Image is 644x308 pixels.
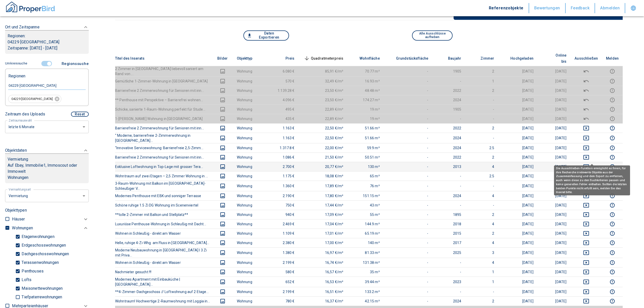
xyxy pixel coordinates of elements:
td: [DATE] [498,219,538,229]
td: Wohnung [233,152,266,162]
td: [DATE] [538,114,570,123]
button: report this listing [606,260,619,266]
td: [DATE] [498,66,538,76]
td: 435 € [266,114,299,123]
th: 2 Zimmer in [GEOGRAPHIC_DATA] liebevoll saniert am Rand von ... [115,66,212,76]
td: 2 [465,123,498,133]
td: 151.15 m² [347,191,384,200]
td: 2.700 € [266,162,299,171]
td: 2 [465,229,498,238]
button: images [217,78,229,84]
th: Modernes Penthouse mit EBK und sonniger Terrasse [115,191,212,200]
td: 70.77 m² [347,66,384,76]
td: [DATE] [498,114,538,123]
p: Häuser [12,216,25,222]
th: 3-Raum-Wohnung mit Balkon im [GEOGRAPHIC_DATA]-Schleußiger V... [115,181,212,191]
td: 2.5 [465,171,498,181]
button: report this listing [606,125,619,131]
button: deselect this listing [575,193,598,199]
td: [DATE] [498,210,538,219]
td: Wohnung [233,162,266,171]
td: Wohnung [233,86,266,95]
button: deselect this listing [575,97,598,103]
button: Reset [71,112,89,117]
p: Regionen [8,72,25,78]
td: - [384,210,433,219]
td: - [384,152,433,162]
td: [DATE] [538,191,570,200]
td: Wohnung [233,95,266,105]
button: deselect this listing [575,88,598,94]
td: 2015 [432,229,465,238]
td: 570 € [266,76,299,86]
th: Schöne ruhige 1.5 Zi DG Wohnung im Scenenviertel [115,200,212,210]
td: - [384,86,433,95]
th: Exklusive Loftwohnung in Top-Lage mit grosser Tera... [115,162,212,171]
td: 2 [465,210,498,219]
td: 2 [465,66,498,76]
p: Wohnungen [8,175,86,181]
div: ObjektdatenVermietungAuf Ebay, Immobilie1, Immoscout oder ImmoweltWohnungen [5,142,89,188]
td: 51.66 m² [347,133,384,143]
td: [DATE] [498,105,538,114]
button: report this listing [606,269,619,275]
th: Wohnen in Schleußig - direkt am Wasser [115,229,212,238]
td: [DATE] [498,162,538,171]
button: images [217,260,229,266]
td: - [384,133,433,143]
button: Umkreissuche [5,59,29,68]
td: 2 [465,86,498,95]
p: Zeitspanne: [DATE] - [DATE] [8,45,86,51]
button: images [217,221,229,227]
td: [DATE] [498,76,538,86]
button: Alle Ausschlüsse aufheben [412,30,453,41]
button: images [217,230,229,236]
button: report this listing [606,88,619,94]
button: ProperBird Logo and Home Button [5,1,56,15]
td: 2.469 € [266,219,299,229]
td: - [384,191,433,200]
td: 1.163 € [266,123,299,133]
td: 2022 [432,86,465,95]
button: Daten Exportieren [243,30,289,41]
td: - [465,95,498,105]
td: 2013 [432,162,465,171]
span: Objekttyp [237,55,260,61]
button: images [217,193,229,199]
td: 22,50 €/m² [299,133,348,143]
button: images [217,88,229,94]
button: deselect this listing [575,78,598,84]
p: Regionen : [8,33,86,39]
td: 1.360 € [266,181,299,191]
td: 43 m² [347,200,384,210]
p: Etagenwohnungen [20,235,54,239]
button: Feedback [566,3,595,13]
td: 2022 [432,123,465,133]
button: images [217,68,229,74]
td: 2018 [432,219,465,229]
td: - [384,123,433,133]
td: Wohnung [233,210,266,219]
td: Wohnung [233,181,266,191]
button: deselect this listing [575,250,598,256]
button: report this listing [606,193,619,199]
button: images [217,250,229,256]
button: images [217,164,229,170]
button: images [217,212,229,218]
span: 04229 [GEOGRAPHIC_DATA] [8,97,56,101]
td: 1.175 € [266,171,299,181]
td: - [465,133,498,143]
div: Die Ausschließen-Funktion ermöglicht es Ihnen, für ihre Recherche irrelevante Objekte aus der Zus... [554,165,630,195]
td: [DATE] [538,171,570,181]
td: 495 € [266,105,299,114]
span: Zimmer [472,55,494,61]
p: Objektdaten [5,147,27,153]
span: Preis [277,55,295,61]
td: 17,80 €/m² [299,191,348,200]
button: report this listing [606,97,619,103]
th: Melden [602,51,623,66]
td: 174.27 m² [347,95,384,105]
td: - [384,76,433,86]
button: images [217,279,229,285]
td: 2024 [432,95,465,105]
